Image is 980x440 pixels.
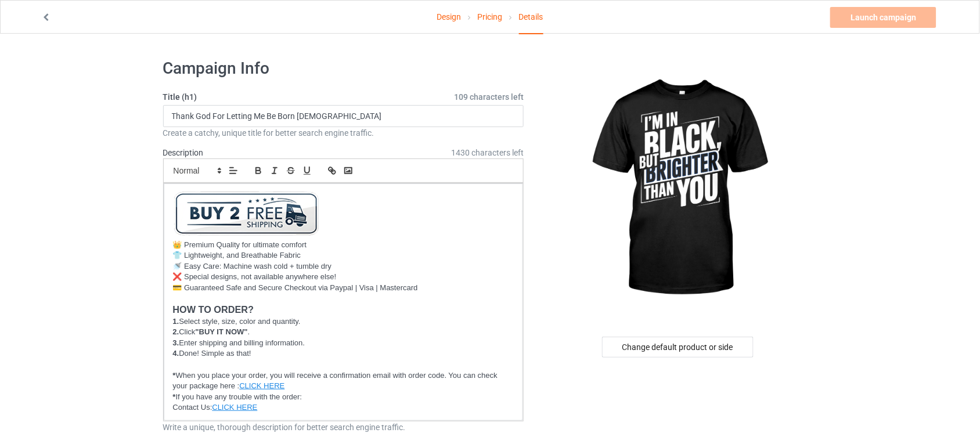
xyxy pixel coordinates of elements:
[173,240,514,251] p: 👑 Premium Quality for ultimate comfort
[173,370,514,392] p: When you place your order, you will receive a confirmation email with order code. You can check y...
[454,91,524,103] span: 109 characters left
[451,147,524,158] span: 1430 characters left
[212,403,257,412] a: CLICK HERE
[163,91,524,103] label: Title (h1)
[519,1,543,34] div: Details
[477,1,502,33] a: Pricing
[173,338,179,347] strong: 3.
[173,338,514,349] p: Enter shipping and billing information.
[173,402,514,413] p: Contact Us:
[173,316,514,327] p: Select style, size, color and quantity.
[163,148,204,157] label: Description
[173,317,179,326] strong: 1.
[163,421,524,433] div: Write a unique, thorough description for better search engine traffic.
[163,127,524,139] div: Create a catchy, unique title for better search engine traffic.
[173,250,514,261] p: 👕 Lightweight, and Breathable Fabric
[173,349,179,358] strong: 4.
[173,348,514,359] p: Done! Simple as that!
[173,261,514,272] p: 🚿 Easy Care: Machine wash cold + tumble dry
[239,381,284,390] a: CLICK HERE
[173,283,514,294] p: 💳 Guaranteed Safe and Secure Checkout via Paypal | Visa | Mastercard
[163,58,524,79] h1: Campaign Info
[173,392,514,403] p: If you have any trouble with the order:
[173,191,319,236] img: YaW2Y8d.png
[173,327,514,338] p: Click .
[196,327,248,336] strong: "BUY IT NOW"
[173,327,179,336] strong: 2.
[437,1,461,33] a: Design
[173,272,514,283] p: ❌ Special designs, not available anywhere else!
[602,337,754,358] div: Change default product or side
[173,304,254,315] strong: HOW TO ORDER?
